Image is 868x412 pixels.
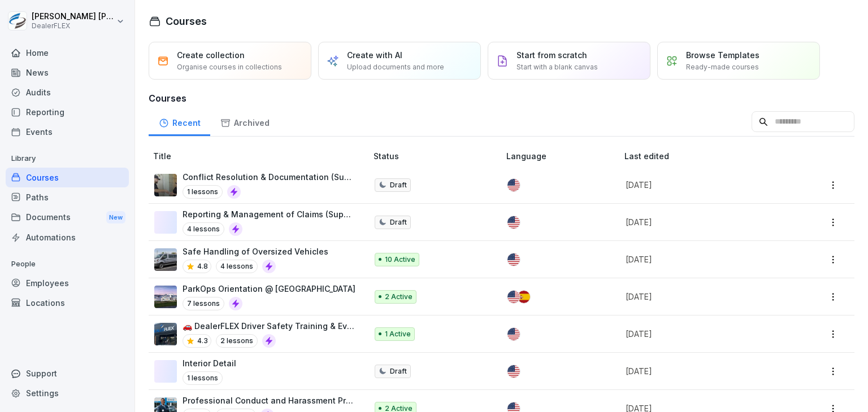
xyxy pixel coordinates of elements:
p: Upload documents and more [347,62,444,72]
p: Organise courses in collections [177,62,282,72]
p: 1 lessons [183,371,223,385]
p: [DATE] [626,253,782,265]
p: Conflict Resolution & Documentation (Supervisor) [183,171,355,183]
img: da8qswpfqixsakdmmzotmdit.png [154,323,177,345]
a: Archived [210,107,279,136]
p: Title [153,150,369,162]
p: Language [506,150,620,162]
p: Library [6,150,129,168]
p: Start from scratch [517,49,587,61]
p: 🚗 DealerFLEX Driver Safety Training & Evaluation [183,320,355,332]
p: Create collection [177,49,245,61]
div: New [106,211,125,224]
p: 1 lessons [183,185,223,199]
p: Start with a blank canvas [517,62,598,72]
p: Draft [390,217,407,227]
a: Courses [6,168,129,187]
p: ParkOps Orientation @ [GEOGRAPHIC_DATA] [183,283,355,295]
img: us.svg [507,328,520,340]
a: Home [6,43,129,63]
a: Audits [6,82,129,102]
a: Recent [149,107,210,136]
p: 7 lessons [183,297,224,310]
img: us.svg [507,216,520,229]
p: 1 Active [385,329,411,339]
p: 2 Active [385,292,413,302]
p: Ready-made courses [686,62,759,72]
p: Create with AI [347,49,402,61]
a: Locations [6,293,129,313]
p: 4 lessons [183,222,224,236]
p: Professional Conduct and Harassment Prevention for Valet Employees [183,395,355,406]
div: Documents [6,207,129,228]
a: Events [6,122,129,142]
p: Status [374,150,502,162]
a: Reporting [6,102,129,122]
p: Last edited [624,150,796,162]
h1: Courses [166,14,207,29]
p: [DATE] [626,216,782,228]
img: zk0x44riwstrlgqryo3l2fe3.png [154,174,177,196]
p: [DATE] [626,365,782,377]
p: [DATE] [626,328,782,340]
p: People [6,255,129,273]
a: News [6,63,129,82]
p: Draft [390,180,407,190]
img: us.svg [507,291,520,303]
img: u6am29fli39xf7ggi0iab2si.png [154,248,177,271]
p: DealerFLEX [32,22,114,30]
p: Interior Detail [183,357,236,369]
h3: Courses [149,91,854,105]
p: 4.8 [197,261,208,271]
img: us.svg [507,253,520,266]
p: 10 Active [385,255,415,265]
p: Draft [390,366,407,376]
a: Settings [6,383,129,403]
p: Reporting & Management of Claims (Supervisor) [183,208,355,220]
img: us.svg [507,179,520,191]
img: us.svg [507,365,520,378]
img: nnqojl1deux5lw6n86ll0x7s.png [154,286,177,308]
p: [DATE] [626,291,782,303]
a: Employees [6,273,129,293]
p: Browse Templates [686,49,759,61]
div: Support [6,363,129,383]
p: 4.3 [197,336,208,346]
p: 2 lessons [216,334,258,348]
img: es.svg [518,291,530,303]
p: [DATE] [626,179,782,191]
p: Safe Handling of Oversized Vehicles [183,246,328,257]
a: Automations [6,227,129,247]
a: DocumentsNew [6,207,129,228]
a: Paths [6,187,129,207]
p: 4 lessons [216,260,258,273]
p: [PERSON_NAME] [PERSON_NAME] [32,12,114,21]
